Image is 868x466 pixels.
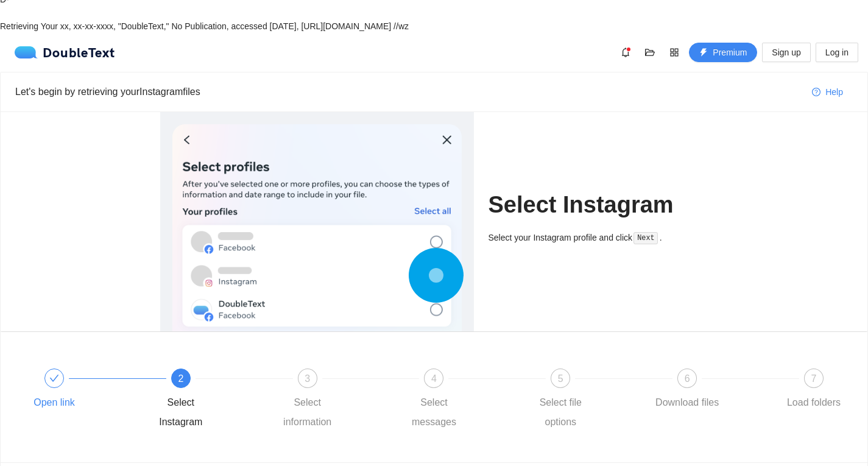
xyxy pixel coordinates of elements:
[689,43,757,62] button: thunderboltPremium
[616,48,635,57] span: bell
[825,46,849,59] span: Log in
[655,393,719,412] div: Download files
[665,48,683,57] span: appstore
[15,46,43,58] img: logo
[489,231,708,245] div: Select your Instagram profile and click .
[652,369,778,412] div: 6Download files
[398,393,469,432] div: Select messages
[762,43,810,62] button: Sign up
[34,393,75,412] div: Open link
[15,46,115,58] div: DoubleText
[49,373,59,383] span: check
[699,48,708,58] span: thunderbolt
[146,369,272,432] div: 2Select Instagram
[525,369,652,432] div: 5Select file options
[558,373,563,384] span: 5
[146,393,216,432] div: Select Instagram
[772,46,800,59] span: Sign up
[713,46,747,59] span: Premium
[15,84,802,99] div: Let's begin by retrieving your Instagram files
[19,369,146,412] div: Open link
[178,373,183,384] span: 2
[398,369,525,432] div: 4Select messages
[616,43,635,62] button: bell
[812,88,820,97] span: question-circle
[825,85,843,99] span: Help
[489,191,708,219] h1: Select Instagram
[685,373,690,384] span: 6
[640,43,660,62] button: folder-open
[15,46,115,58] a: logoDoubleText
[305,373,310,384] span: 3
[641,48,659,57] span: folder-open
[787,393,841,412] div: Load folders
[811,373,817,384] span: 7
[272,369,399,432] div: 3Select information
[525,393,596,432] div: Select file options
[633,232,658,244] code: Next
[431,373,437,384] span: 4
[802,82,853,102] button: question-circleHelp
[272,393,343,432] div: Select information
[816,43,858,62] button: Log in
[665,43,684,62] button: appstore
[778,369,849,412] div: 7Load folders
